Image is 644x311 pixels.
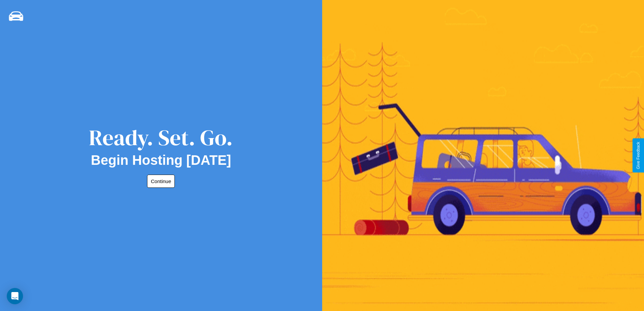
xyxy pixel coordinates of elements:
[636,142,641,169] div: Give Feedback
[91,153,231,168] h2: Begin Hosting [DATE]
[7,288,23,304] div: Open Intercom Messenger
[147,175,175,188] button: Continue
[89,123,233,153] div: Ready. Set. Go.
